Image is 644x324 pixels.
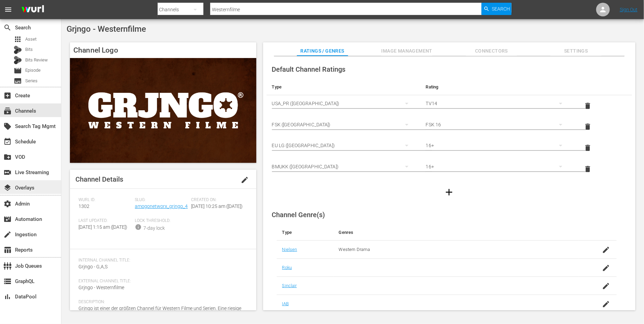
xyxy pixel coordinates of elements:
span: Asset [25,36,37,43]
span: Asset [14,35,22,43]
a: Nielsen [282,247,297,252]
span: Live Streaming [3,168,12,177]
span: Last Updated: [78,218,131,224]
button: delete [580,118,596,135]
span: edit [241,176,249,184]
div: Bits Review [14,56,22,64]
div: FSK 16 [426,115,569,134]
a: Sign Out [620,7,638,12]
span: Created On: [191,197,244,203]
span: Episode [25,67,41,74]
div: USA_PR ([GEOGRAPHIC_DATA]) [272,94,415,113]
span: DataPool [3,293,12,301]
span: Grjngo - G,A,S [78,264,108,269]
img: ans4CAIJ8jUAAAAAAAAAAAAAAAAAAAAAAAAgQb4GAAAAAAAAAAAAAAAAAAAAAAAAJMjXAAAAAAAAAAAAAAAAAAAAAAAAgAT5G... [16,2,49,18]
div: 7-day lock [143,225,165,232]
span: External Channel Title: [78,279,244,284]
a: Roku [282,265,292,270]
span: Bits Review [25,57,48,64]
span: GraphQL [3,277,12,285]
span: Lock Threshold: [135,218,188,224]
span: Series [14,77,22,85]
span: delete [584,144,592,152]
span: Reports [3,246,12,254]
th: Type [277,224,333,241]
span: Channel Details [75,175,123,183]
span: Grjngo - Westernfilme [67,24,146,34]
span: Image Management [381,47,432,55]
span: Ingestion [3,230,12,239]
span: Create [3,91,12,100]
button: delete [580,161,596,177]
span: Series [25,78,38,84]
span: Job Queues [3,262,12,270]
a: Sinclair [282,283,297,288]
span: Internal Channel Title: [78,258,244,263]
button: delete [580,98,596,114]
span: Automation [3,215,12,223]
div: TV14 [426,94,569,113]
span: 1302 [78,203,89,209]
span: Search [3,24,12,32]
div: 16+ [426,136,569,155]
button: delete [580,140,596,156]
a: amogonetworx_grjngo_4 [135,203,188,209]
span: Channel Genre(s) [272,211,325,219]
button: Search [482,3,512,15]
span: delete [584,102,592,110]
span: Ratings / Genres [297,47,348,55]
div: 16+ [426,157,569,176]
th: Rating [420,79,574,95]
span: [DATE] 10:25 am ([DATE]) [191,203,243,209]
span: menu [4,5,12,14]
span: Slug: [135,197,188,203]
img: Grjngo - Westernfilme [70,58,256,163]
button: edit [237,172,253,188]
span: Search [492,3,510,15]
span: Settings [550,47,602,55]
a: IAB [282,301,289,306]
span: [DATE] 1:15 am ([DATE]) [78,224,127,230]
span: Overlays [3,184,12,192]
div: Bits [14,46,22,54]
span: Search Tag Mgmt [3,122,12,130]
span: Connectors [466,47,517,55]
span: info [135,224,142,230]
table: simple table [267,79,632,179]
span: VOD [3,153,12,161]
div: BMUKK ([GEOGRAPHIC_DATA]) [272,157,415,176]
span: Default Channel Ratings [272,65,346,73]
span: Episode [14,67,22,75]
span: Wurl ID: [78,197,131,203]
th: Type [267,79,420,95]
th: Genres [333,224,579,241]
span: delete [584,165,592,173]
span: Description: [78,299,244,305]
div: FSK ([GEOGRAPHIC_DATA]) [272,115,415,134]
span: Schedule [3,138,12,146]
span: Bits [25,46,33,53]
span: Channels [3,107,12,115]
span: Admin [3,200,12,208]
span: Grjngo - Westernfilme [78,285,124,290]
div: EU LG ([GEOGRAPHIC_DATA]) [272,136,415,155]
span: delete [584,123,592,131]
h4: Channel Logo [70,42,256,58]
